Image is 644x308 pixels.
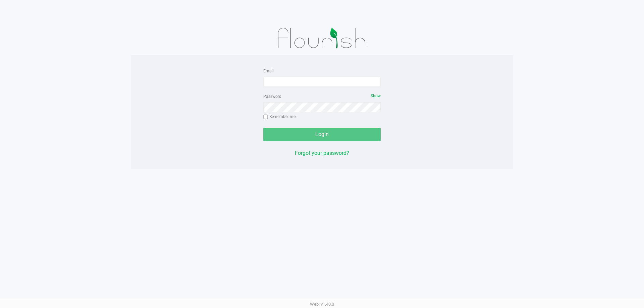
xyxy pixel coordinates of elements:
label: Email [263,68,274,74]
input: Remember me [263,115,268,119]
label: Password [263,94,281,100]
label: Remember me [263,114,296,120]
span: Show [371,94,381,98]
span: Web: v1.40.0 [310,302,334,307]
button: Forgot your password? [295,149,349,157]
